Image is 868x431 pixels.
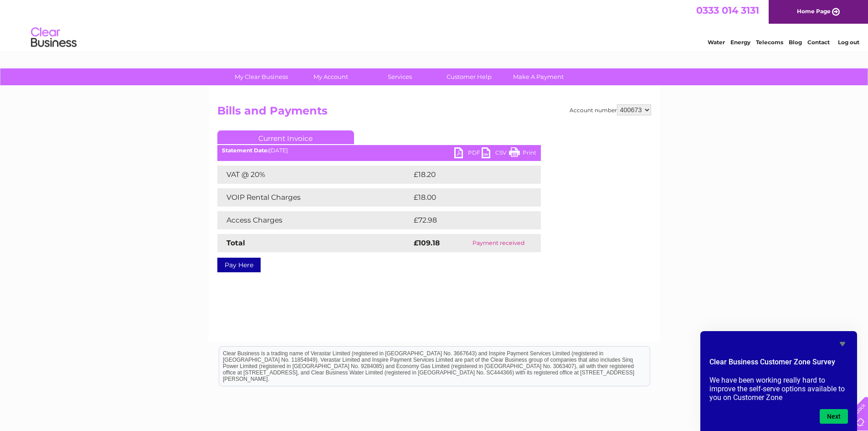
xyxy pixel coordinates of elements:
a: Log out [838,39,859,46]
td: VAT @ 20% [217,166,411,184]
a: Current Invoice [217,130,354,144]
a: Energy [730,39,750,46]
a: My Clear Business [224,68,299,85]
a: PDF [454,147,482,161]
td: £18.20 [411,166,522,184]
a: Blog [789,39,802,46]
div: Account number [570,104,651,115]
button: Next question [820,409,848,424]
a: Pay Here [217,258,261,272]
a: 0333 014 3131 [696,5,759,16]
h2: Bills and Payments [217,104,651,122]
a: CSV [482,147,509,161]
a: Customer Help [431,68,507,85]
td: £18.00 [411,188,522,207]
a: Water [708,39,725,46]
div: Clear Business Customer Zone Survey [709,338,848,424]
h2: Clear Business Customer Zone Survey [709,357,848,372]
img: logo.png [31,24,77,52]
td: Payment received [457,234,540,252]
a: Make A Payment [501,68,576,85]
a: My Account [293,68,368,85]
a: Print [509,147,536,161]
div: [DATE] [217,147,541,154]
b: Statement Date: [222,147,269,154]
a: Telecoms [756,39,783,46]
td: Access Charges [217,211,411,229]
div: Clear Business is a trading name of Verastar Limited (registered in [GEOGRAPHIC_DATA] No. 3667643... [219,5,650,44]
strong: Total [226,239,245,247]
td: £72.98 [411,211,523,229]
p: We have been working really hard to improve the self-serve options available to you on Customer Zone [709,376,848,402]
a: Services [362,68,437,85]
td: VOIP Rental Charges [217,188,411,207]
a: Contact [807,39,830,46]
strong: £109.18 [414,239,440,247]
button: Hide survey [837,338,848,349]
